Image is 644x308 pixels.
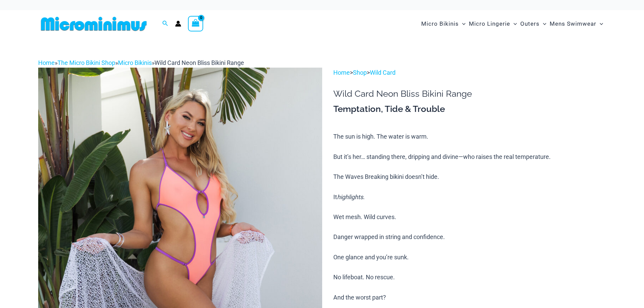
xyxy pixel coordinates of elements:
[337,193,363,200] i: highlights
[469,15,510,32] span: Micro Lingerie
[353,69,367,76] a: Shop
[38,59,244,66] span: » » »
[520,15,540,32] span: Outers
[333,89,606,99] h1: Wild Card Neon Bliss Bikini Range
[154,59,244,66] span: Wild Card Neon Bliss Bikini Range
[519,14,548,34] a: OutersMenu ToggleMenu Toggle
[510,15,517,32] span: Menu Toggle
[370,69,396,76] a: Wild Card
[175,21,181,27] a: Account icon link
[548,14,605,34] a: Mens SwimwearMenu ToggleMenu Toggle
[333,103,606,115] h3: Temptation, Tide & Trouble
[467,14,519,34] a: Micro LingerieMenu ToggleMenu Toggle
[421,15,459,32] span: Micro Bikinis
[57,59,115,66] a: The Micro Bikini Shop
[118,59,152,66] a: Micro Bikinis
[459,15,466,32] span: Menu Toggle
[540,15,546,32] span: Menu Toggle
[550,15,596,32] span: Mens Swimwear
[333,68,606,78] p: > >
[38,59,55,66] a: Home
[419,13,606,35] nav: Site Navigation
[333,69,350,76] a: Home
[596,15,603,32] span: Menu Toggle
[420,14,467,34] a: Micro BikinisMenu ToggleMenu Toggle
[38,16,149,31] img: MM SHOP LOGO FLAT
[188,16,204,31] a: View Shopping Cart, empty
[162,20,168,28] a: Search icon link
